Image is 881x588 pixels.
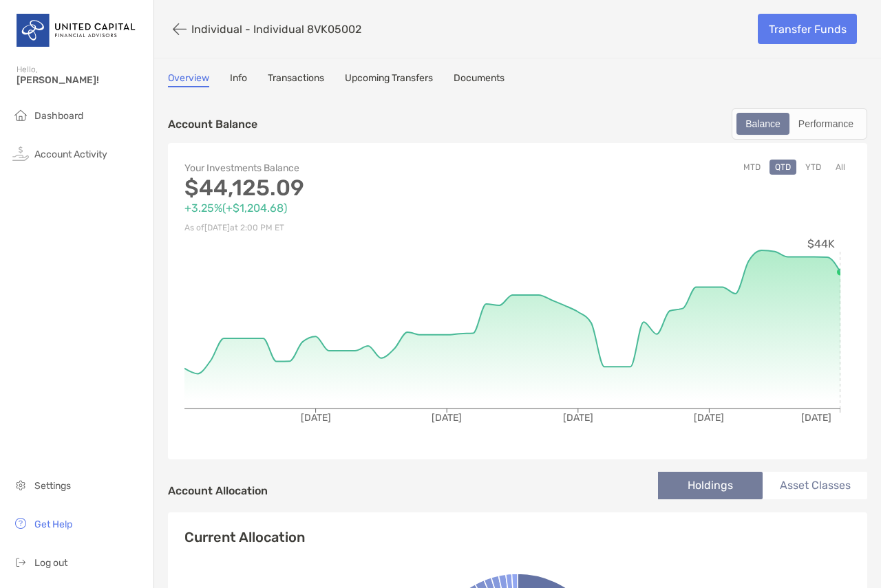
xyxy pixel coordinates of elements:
[758,14,857,44] a: Transfer Funds
[34,480,71,492] span: Settings
[168,484,268,497] h4: Account Allocation
[34,149,107,160] span: Account Activity
[12,554,29,570] img: logout icon
[184,529,305,545] h4: Current Allocation
[268,72,324,87] a: Transactions
[168,72,209,87] a: Overview
[763,472,867,499] li: Asset Classes
[17,6,137,55] img: United Capital Logo
[738,160,766,175] button: MTD
[454,72,505,87] a: Documents
[34,110,83,122] span: Dashboard
[830,160,851,175] button: All
[12,515,29,532] img: get-help icon
[184,160,518,177] p: Your Investments Balance
[184,219,518,237] p: As of [DATE] at 2:00 PM ET
[345,72,433,87] a: Upcoming Transfers
[168,116,257,133] p: Account Balance
[184,199,518,217] p: +3.25% ( +$1,204.68 )
[658,472,763,499] li: Holdings
[34,519,72,530] span: Get Help
[563,412,593,424] tspan: [DATE]
[230,72,247,87] a: Info
[12,477,29,493] img: settings icon
[807,237,835,250] tspan: $44K
[34,557,67,569] span: Log out
[769,160,796,175] button: QTD
[301,412,331,424] tspan: [DATE]
[791,114,861,133] div: Performance
[694,412,724,424] tspan: [DATE]
[17,74,145,86] span: [PERSON_NAME]!
[800,160,827,175] button: YTD
[801,412,831,424] tspan: [DATE]
[732,108,867,140] div: segmented control
[191,23,361,36] p: Individual - Individual 8VK05002
[12,145,29,162] img: activity icon
[738,114,788,133] div: Balance
[12,107,29,123] img: household icon
[432,412,462,424] tspan: [DATE]
[184,179,518,197] p: $44,125.09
